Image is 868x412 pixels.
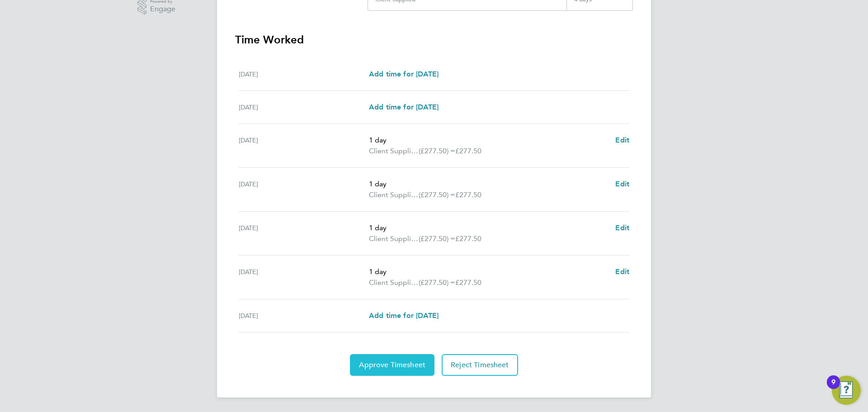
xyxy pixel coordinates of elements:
span: Edit [615,223,629,232]
div: [DATE] [239,69,369,80]
a: Add time for [DATE] [369,102,439,113]
span: Edit [615,136,629,144]
div: [DATE] [239,266,369,288]
span: Client Supplied [369,146,419,156]
span: (£277.50) = [419,190,455,199]
a: Edit [615,179,629,189]
p: 1 day [369,135,608,146]
a: Add time for [DATE] [369,69,439,80]
h3: Time Worked [235,33,633,47]
button: Approve Timesheet [350,354,434,376]
span: (£277.50) = [419,147,455,155]
div: [DATE] [239,102,369,113]
span: Reject Timesheet [451,360,509,369]
span: £277.50 [455,234,481,243]
span: Add time for [DATE] [369,103,439,111]
span: (£277.50) = [419,278,455,287]
span: (£277.50) = [419,234,455,243]
a: Edit [615,135,629,146]
p: 1 day [369,223,608,233]
span: Add time for [DATE] [369,311,439,320]
div: 9 [831,382,835,394]
div: [DATE] [239,135,369,156]
a: Edit [615,223,629,233]
span: Edit [615,267,629,276]
p: 1 day [369,266,608,277]
span: £277.50 [455,278,481,287]
span: Add time for [DATE] [369,70,439,78]
a: Edit [615,266,629,277]
span: Edit [615,180,629,188]
div: [DATE] [239,310,369,321]
button: Reject Timesheet [442,354,518,376]
span: Client Supplied [369,189,419,200]
span: Client Supplied [369,233,419,244]
div: [DATE] [239,179,369,200]
p: 1 day [369,179,608,189]
span: Client Supplied [369,277,419,288]
span: Engage [150,5,175,13]
span: Approve Timesheet [359,360,425,369]
a: Add time for [DATE] [369,310,439,321]
span: £277.50 [455,147,481,155]
button: Open Resource Center, 9 new notifications [832,376,861,405]
span: £277.50 [455,190,481,199]
div: [DATE] [239,223,369,244]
